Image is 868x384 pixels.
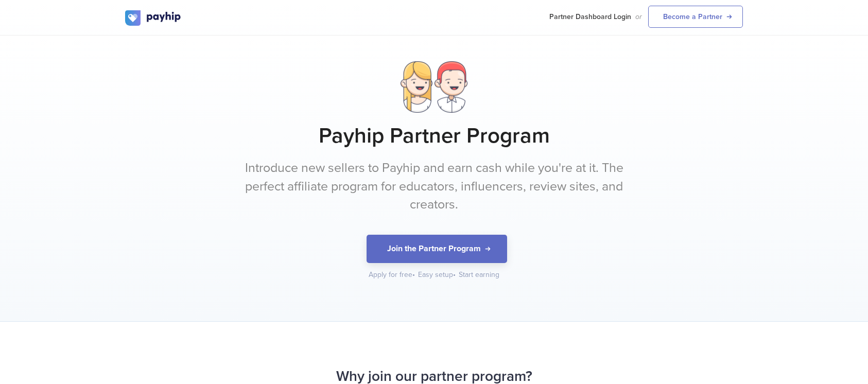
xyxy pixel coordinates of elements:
[435,61,467,113] img: dude.png
[648,6,743,28] a: Become a Partner
[418,270,457,280] div: Easy setup
[241,159,627,214] p: Introduce new sellers to Payhip and earn cash while you're at it. The perfect affiliate program f...
[367,235,507,263] button: Join the Partner Program
[125,123,743,149] h1: Payhip Partner Program
[369,270,416,280] div: Apply for free
[459,270,499,280] div: Start earning
[125,10,182,26] img: logo.svg
[401,61,432,113] img: lady.png
[453,270,456,279] span: •
[412,270,415,279] span: •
